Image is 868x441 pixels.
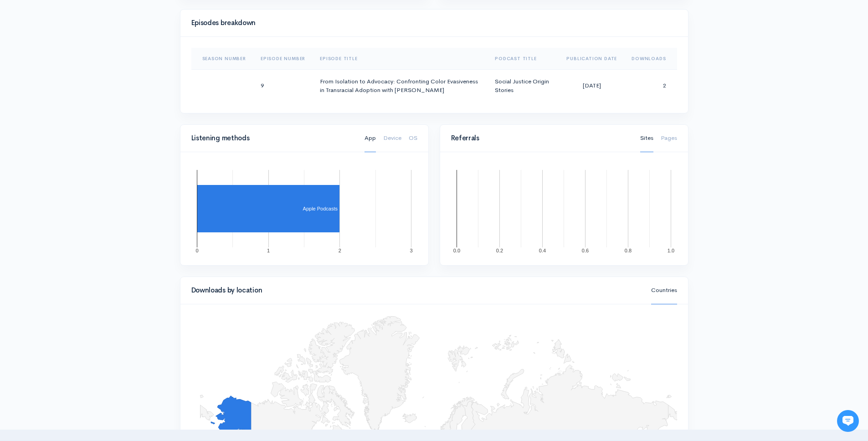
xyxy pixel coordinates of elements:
a: Countries [651,277,677,304]
text: 0 [195,248,198,253]
text: 3 [410,248,412,253]
text: 1 [267,248,270,253]
p: Find an answer quickly [12,156,170,167]
h4: Episodes breakdown [191,19,672,27]
th: Sort column [559,48,624,70]
h1: Hi 👋 [14,44,169,59]
a: Device [383,124,401,152]
h4: Referrals [451,134,629,142]
td: 2 [624,69,677,102]
a: App [365,124,376,152]
button: New conversation [14,121,168,139]
iframe: gist-messenger-bubble-iframe [837,410,859,432]
text: Apple Podcasts [303,206,338,211]
th: Sort column [313,48,488,70]
th: Sort column [191,48,253,70]
text: 1.0 [667,248,674,253]
svg: A chart. [451,163,677,254]
input: Search articles [26,171,163,190]
th: Sort column [624,48,677,70]
td: [DATE] [559,69,624,102]
text: 0.6 [581,248,588,253]
span: New conversation [59,126,109,133]
th: Sort column [253,48,313,70]
text: 0.4 [539,248,545,253]
text: 0.0 [453,248,460,253]
td: 9 [253,69,313,102]
h4: Downloads by location [191,287,640,294]
text: 0.8 [624,248,631,253]
a: OS [409,124,417,152]
th: Sort column [488,48,559,70]
svg: A chart. [191,163,417,254]
td: Social Justice Origin Stories [488,69,559,102]
a: Sites [640,124,653,152]
text: 2 [338,248,341,253]
text: 0.2 [496,248,503,253]
h4: Listening methods [191,134,354,142]
td: From Isolation to Advocacy: Confronting Color Evasiveness in Transracial Adoption with [PERSON_NAME] [313,69,488,102]
h2: Just let us know if you need anything and we'll be happy to help! 🙂 [14,61,169,104]
a: Pages [661,124,677,152]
